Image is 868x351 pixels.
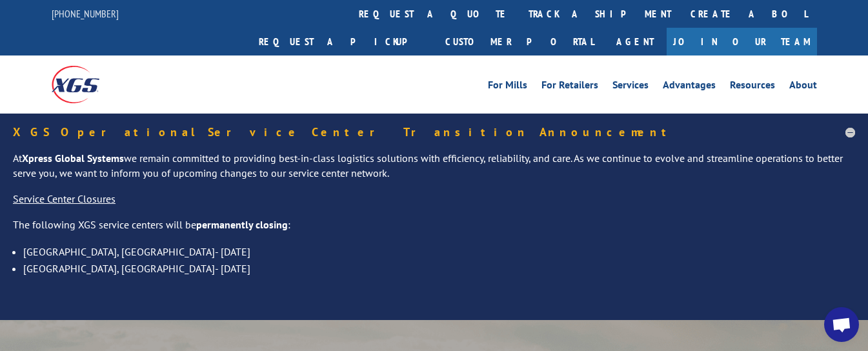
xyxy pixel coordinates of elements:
[612,80,649,94] a: Services
[13,126,855,138] h5: XGS Operational Service Center Transition Announcement
[436,28,603,55] a: Customer Portal
[488,80,527,94] a: For Mills
[541,80,598,94] a: For Retailers
[663,80,716,94] a: Advantages
[824,307,859,342] a: Open chat
[13,217,855,243] p: The following XGS service centers will be :
[603,28,667,55] a: Agent
[22,152,124,165] strong: Xpress Global Systems
[23,243,855,260] li: [GEOGRAPHIC_DATA], [GEOGRAPHIC_DATA]- [DATE]
[52,7,119,20] a: [PHONE_NUMBER]
[13,151,855,192] p: At we remain committed to providing best-in-class logistics solutions with efficiency, reliabilit...
[730,80,775,94] a: Resources
[249,28,436,55] a: Request a pickup
[23,260,855,277] li: [GEOGRAPHIC_DATA], [GEOGRAPHIC_DATA]- [DATE]
[789,80,817,94] a: About
[667,28,817,55] a: Join Our Team
[196,218,288,231] strong: permanently closing
[13,192,116,205] u: Service Center Closures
